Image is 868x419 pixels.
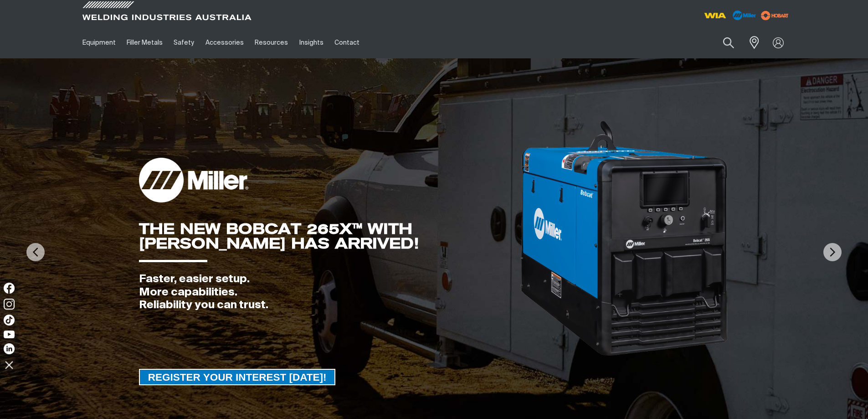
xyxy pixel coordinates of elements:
img: LinkedIn [4,343,15,354]
img: PrevArrow [26,243,45,261]
a: Equipment [77,27,121,58]
img: YouTube [4,331,15,338]
nav: Main [77,27,613,58]
a: REGISTER YOUR INTEREST TODAY! [139,369,336,385]
a: Resources [249,27,293,58]
img: Instagram [4,299,15,310]
a: Filler Metals [121,27,168,58]
img: hide socials [1,357,17,372]
img: miller [758,9,791,22]
img: TikTok [4,315,15,326]
input: Product name or item number... [701,32,744,53]
a: Safety [168,27,200,58]
img: Facebook [4,283,15,294]
a: Insights [293,27,329,58]
span: REGISTER YOUR INTEREST [DATE]! [140,369,335,385]
img: NextArrow [823,243,842,261]
div: Faster, easier setup. More capabilities. Reliability you can trust. [139,273,519,312]
a: Contact [329,27,365,58]
a: Accessories [200,27,249,58]
div: THE NEW BOBCAT 265X™ WITH [PERSON_NAME] HAS ARRIVED! [139,222,519,251]
button: Search products [713,32,744,53]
